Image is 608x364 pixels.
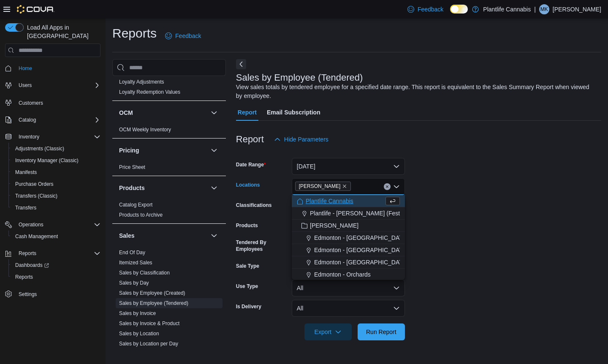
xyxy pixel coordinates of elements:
span: Home [15,63,100,73]
span: Reports [19,250,36,257]
button: Products [119,184,207,192]
span: Manifests [15,169,37,176]
button: Products [209,183,219,193]
a: Sales by Classification [119,270,170,276]
a: Sales by Employee (Tendered) [119,300,188,306]
button: Users [2,79,104,91]
span: Inventory [19,133,39,140]
button: Operations [15,220,47,230]
span: Leduc [295,182,351,191]
span: Reports [12,272,100,282]
button: Transfers [8,202,104,214]
span: Adjustments (Classic) [12,144,100,154]
span: Report [238,104,257,121]
span: Loyalty Redemption Values [119,89,180,95]
button: Remove Leduc from selection in this group [342,184,347,189]
button: Plantlife Cannabis [292,195,405,207]
h1: Reports [112,25,157,42]
button: Sales [209,231,219,241]
div: Loyalty [112,77,226,101]
span: Products to Archive [119,212,163,218]
button: [DATE] [292,158,405,175]
span: Manifests [12,167,100,177]
button: Reports [2,247,104,259]
span: Cash Management [15,233,58,240]
span: Dashboards [15,262,49,269]
span: Feedback [418,5,443,14]
div: Matt Kutera [539,4,549,14]
a: Itemized Sales [119,260,152,266]
span: Catalog [15,115,100,125]
div: Pricing [112,162,226,176]
label: Products [236,222,258,229]
span: Catalog Export [119,201,152,208]
a: Loyalty Adjustments [119,79,164,85]
a: Loyalty Redemption Values [119,89,180,95]
h3: Sales by Employee (Tendered) [236,73,363,83]
button: Clear input [384,183,391,190]
a: Sales by Employee (Created) [119,290,185,296]
a: Purchase Orders [12,179,57,189]
a: Transfers [12,203,40,213]
span: Purchase Orders [15,181,54,187]
span: Inventory Manager (Classic) [15,157,79,164]
span: Home [19,65,32,72]
span: Sales by Day [119,280,149,286]
a: Catalog Export [119,202,152,208]
a: Feedback [404,1,447,18]
label: Use Type [236,283,258,290]
a: Dashboards [12,260,52,270]
span: Operations [15,220,100,230]
button: Operations [2,219,104,231]
span: Transfers [15,204,36,211]
button: OCM [209,108,219,118]
span: Sales by Employee (Created) [119,290,185,296]
span: Plantlife Cannabis [306,197,353,205]
span: Sales by Location [119,330,159,337]
span: Inventory Manager (Classic) [12,155,100,166]
a: Cash Management [12,231,61,242]
span: Feedback [175,32,201,40]
button: Reports [8,271,104,283]
button: Close list of options [393,183,400,190]
span: Load All Apps in [GEOGRAPHIC_DATA] [24,23,100,40]
span: Price Sheet [119,164,145,171]
a: Feedback [162,27,204,44]
span: Dashboards [12,260,100,270]
button: Home [2,62,104,74]
span: Sales by Employee (Tendered) [119,300,188,307]
span: Customers [15,97,100,108]
button: Pricing [119,146,207,155]
a: Sales by Invoice [119,310,156,316]
span: Sales by Invoice [119,310,156,317]
label: Classifications [236,202,272,209]
label: Tendered By Employees [236,239,288,253]
button: All [292,280,405,296]
p: | [534,4,536,14]
span: Purchase Orders [12,179,100,189]
button: All [292,300,405,317]
span: Reports [15,248,100,258]
button: Adjustments (Classic) [8,143,104,155]
button: Settings [2,288,104,300]
span: Edmonton - Orchards [314,270,371,279]
button: Inventory [15,132,43,142]
a: Price Sheet [119,164,145,170]
span: Sales by Location per Day [119,340,178,347]
button: Transfers (Classic) [8,190,104,202]
h3: Products [119,184,145,192]
span: Settings [19,291,37,298]
span: OCM Weekly Inventory [119,126,171,133]
span: Sales by Classification [119,269,170,276]
span: End Of Day [119,249,145,256]
a: Sales by Location per Day [119,341,178,347]
button: Users [15,80,35,90]
span: Edmonton - [GEOGRAPHIC_DATA] [314,234,408,242]
a: Reports [12,272,36,282]
span: Edmonton - [GEOGRAPHIC_DATA] [314,246,408,254]
button: Next [236,59,246,69]
a: Settings [15,289,40,299]
a: Inventory Manager (Classic) [12,155,82,166]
